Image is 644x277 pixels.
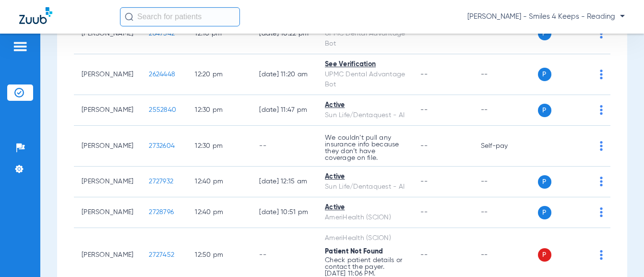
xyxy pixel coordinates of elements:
[596,231,644,277] iframe: Chat Widget
[120,7,240,26] input: Search for patients
[578,141,588,151] img: x.svg
[149,178,173,185] span: 2727932
[325,70,405,90] div: UPMC Dental Advantage Bot
[538,27,551,40] span: P
[600,70,603,79] img: group-dot-blue.svg
[473,95,538,126] td: --
[600,141,603,151] img: group-dot-blue.svg
[149,252,174,258] span: 2727452
[251,13,317,54] td: [DATE] 10:22 PM
[420,143,428,149] span: --
[473,54,538,95] td: --
[473,167,538,197] td: --
[187,95,251,126] td: 12:30 PM
[538,104,551,117] span: P
[187,13,251,54] td: 12:10 PM
[251,167,317,197] td: [DATE] 12:15 AM
[187,167,251,197] td: 12:40 PM
[325,60,405,70] div: See Verification
[420,252,428,258] span: --
[187,54,251,95] td: 12:20 PM
[74,167,141,197] td: [PERSON_NAME]
[578,250,588,260] img: x.svg
[578,177,588,186] img: x.svg
[538,248,551,262] span: P
[74,95,141,126] td: [PERSON_NAME]
[420,71,428,78] span: --
[420,107,428,113] span: --
[538,175,551,189] span: P
[125,12,133,21] img: Search Icon
[578,70,588,79] img: x.svg
[187,197,251,228] td: 12:40 PM
[600,177,603,186] img: group-dot-blue.svg
[420,209,428,216] span: --
[251,126,317,167] td: --
[420,30,428,37] span: --
[538,68,551,81] span: P
[74,197,141,228] td: [PERSON_NAME]
[12,41,28,52] img: hamburger-icon
[578,207,588,217] img: x.svg
[149,143,175,149] span: 2732604
[325,172,405,182] div: Active
[149,30,175,37] span: 2647542
[325,248,383,255] span: Patient Not Found
[149,209,174,216] span: 2728796
[325,203,405,213] div: Active
[578,105,588,115] img: x.svg
[251,54,317,95] td: [DATE] 11:20 AM
[467,12,625,22] span: [PERSON_NAME] - Smiles 4 Keeps - Reading
[19,7,52,24] img: Zuub Logo
[251,197,317,228] td: [DATE] 10:51 PM
[74,54,141,95] td: [PERSON_NAME]
[325,100,405,110] div: Active
[473,126,538,167] td: Self-pay
[325,29,405,49] div: UPMC Dental Advantage Bot
[473,197,538,228] td: --
[251,95,317,126] td: [DATE] 11:47 PM
[420,178,428,185] span: --
[325,110,405,120] div: Sun Life/Dentaquest - AI
[325,213,405,223] div: AmeriHealth (SCION)
[187,126,251,167] td: 12:30 PM
[325,134,405,161] p: We couldn’t pull any insurance info because they don’t have coverage on file.
[600,207,603,217] img: group-dot-blue.svg
[325,257,405,277] p: Check patient details or contact the payer. [DATE] 11:06 PM.
[325,182,405,192] div: Sun Life/Dentaquest - AI
[74,126,141,167] td: [PERSON_NAME]
[74,13,141,54] td: [PERSON_NAME]
[538,206,551,219] span: P
[149,71,175,78] span: 2624448
[325,233,405,243] div: AmeriHealth (SCION)
[149,107,176,113] span: 2552840
[600,105,603,115] img: group-dot-blue.svg
[473,13,538,54] td: --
